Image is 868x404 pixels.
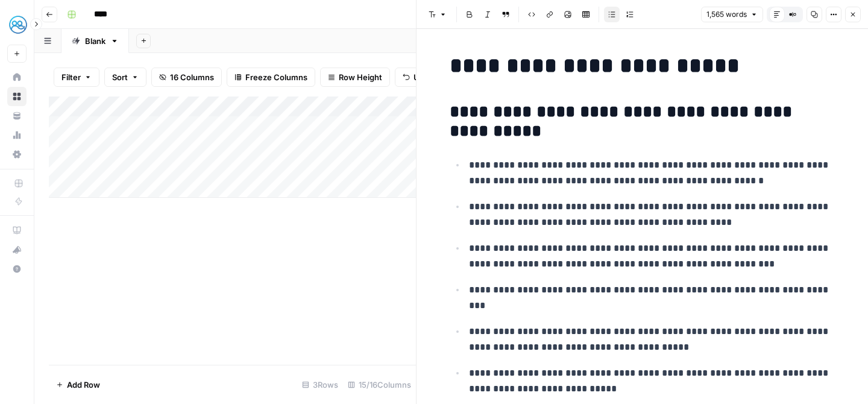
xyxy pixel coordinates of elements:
a: AirOps Academy [7,221,27,240]
button: Workspace: MyHealthTeam [7,10,27,40]
span: 1,565 words [706,9,747,20]
a: Home [7,68,27,87]
span: 16 Columns [170,71,214,83]
div: Blank [85,35,105,47]
a: Settings [7,145,27,164]
a: Your Data [7,106,27,125]
a: Blank [61,29,129,53]
img: MyHealthTeam Logo [7,14,29,36]
button: Freeze Columns [227,68,315,87]
button: Help + Support [7,259,27,279]
span: Freeze Columns [245,71,307,83]
span: Add Row [67,379,100,391]
span: Sort [112,71,128,83]
button: 1,565 words [701,7,763,22]
button: Add Row [49,375,107,394]
span: Filter [61,71,81,83]
div: 3 Rows [297,375,343,394]
button: What's new? [7,240,27,259]
button: Row Height [320,68,390,87]
span: Row Height [339,71,382,83]
a: Browse [7,87,27,106]
div: What's new? [8,241,26,259]
a: Usage [7,125,27,145]
button: 16 Columns [151,68,222,87]
button: Sort [104,68,146,87]
button: Filter [54,68,99,87]
div: 15/16 Columns [343,375,416,394]
button: Undo [395,68,442,87]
